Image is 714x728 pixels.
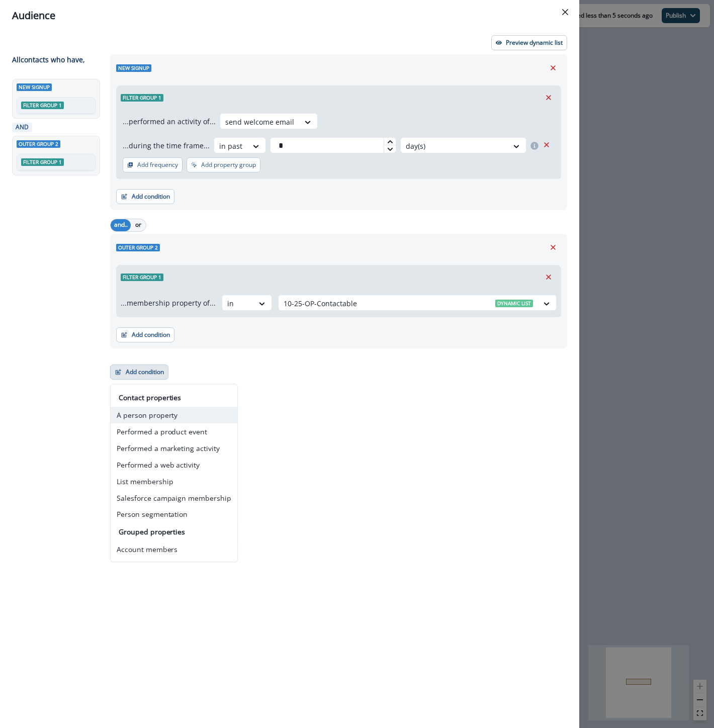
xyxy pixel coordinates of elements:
[111,506,237,523] button: Person segmentation
[491,35,567,50] button: Preview dynamic list
[12,8,567,23] div: Audience
[17,140,60,148] span: Outer group 2
[201,161,256,168] p: Add property group
[17,83,52,91] span: New signup
[187,157,260,172] button: Add property group
[121,274,163,281] span: Filter group 1
[541,269,557,285] button: Remove
[545,240,561,255] button: Remove
[541,90,557,105] button: Remove
[110,365,168,380] button: Add condition
[137,161,178,168] p: Add frequency
[545,60,561,75] button: Remove
[123,116,216,127] p: ...performed an activity of...
[111,423,237,440] button: Performed a product event
[116,64,151,72] span: New signup
[14,123,30,132] p: AND
[539,137,555,152] button: Remove
[111,457,237,473] button: Performed a web activity
[123,157,183,172] button: Add frequency
[111,490,237,506] button: Salesforce campaign membership
[111,541,237,558] button: Account members
[111,440,237,457] button: Performed a marketing activity
[119,526,229,537] p: Grouped properties
[21,102,64,109] span: Filter group 1
[12,54,85,65] p: All contact s who have,
[131,219,146,231] button: or
[116,189,174,204] button: Add condition
[119,392,229,403] p: Contact properties
[111,407,237,423] button: A person property
[111,219,131,231] button: and..
[506,39,563,46] p: Preview dynamic list
[116,244,160,251] span: Outer group 2
[121,94,163,102] span: Filter group 1
[21,158,64,166] span: Filter group 1
[557,4,573,20] button: Close
[111,473,237,490] button: List membership
[123,140,210,151] p: ...during the time frame...
[121,298,216,308] p: ...membership property of...
[116,327,174,342] button: Add condition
